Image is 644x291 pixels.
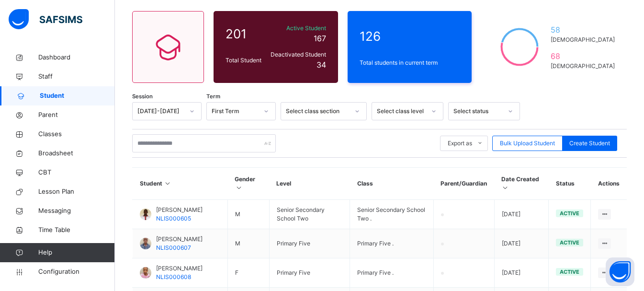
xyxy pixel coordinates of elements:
[433,168,494,200] th: Parent/Guardian
[591,168,627,200] th: Actions
[38,248,114,257] span: Help
[212,107,258,116] div: First Term
[494,258,549,288] td: [DATE]
[269,168,350,200] th: Level
[286,107,349,116] div: Select class section
[156,206,203,214] span: [PERSON_NAME]
[500,139,555,148] span: Bulk Upload Student
[9,9,82,29] img: safsims
[551,35,615,44] span: [DEMOGRAPHIC_DATA]
[551,62,615,70] span: [DEMOGRAPHIC_DATA]
[501,184,509,191] i: Sort in Ascending Order
[494,168,549,200] th: Date Created
[223,54,267,67] div: Total Student
[448,139,472,148] span: Export as
[38,225,115,235] span: Time Table
[226,24,264,43] span: 201
[206,93,220,101] span: Term
[494,200,549,229] td: [DATE]
[40,91,115,101] span: Student
[560,239,579,246] span: active
[606,257,634,286] button: Open asap
[38,129,115,139] span: Classes
[38,187,115,197] span: Lesson Plan
[38,206,115,216] span: Messaging
[350,229,433,258] td: Primary Five .
[38,110,115,120] span: Parent
[269,258,350,288] td: Primary Five
[227,168,269,200] th: Gender
[156,235,203,244] span: [PERSON_NAME]
[38,267,114,277] span: Configuration
[38,149,115,158] span: Broadsheet
[156,244,191,251] span: NLIS000607
[227,258,269,288] td: F
[269,50,326,59] span: Deactivated Student
[269,24,326,33] span: Active Student
[360,58,460,67] span: Total students in current term
[38,72,115,81] span: Staff
[551,50,615,62] span: 68
[156,273,191,280] span: NLIS000608
[156,215,191,222] span: NLIS000605
[269,200,350,229] td: Senior Secondary School Two
[38,168,115,177] span: CBT
[269,229,350,258] td: Primary Five
[227,229,269,258] td: M
[560,210,579,217] span: active
[549,168,591,200] th: Status
[360,27,460,46] span: 126
[156,264,203,273] span: [PERSON_NAME]
[350,168,433,200] th: Class
[316,60,326,70] span: 34
[560,268,579,275] span: active
[133,168,228,200] th: Student
[38,53,115,62] span: Dashboard
[453,107,502,116] div: Select status
[569,139,610,148] span: Create Student
[377,107,426,116] div: Select class level
[137,107,184,116] div: [DATE]-[DATE]
[164,180,172,187] i: Sort in Ascending Order
[551,24,615,35] span: 58
[494,229,549,258] td: [DATE]
[350,200,433,229] td: Senior Secondary School Two .
[227,200,269,229] td: M
[235,184,243,191] i: Sort in Ascending Order
[350,258,433,288] td: Primary Five .
[132,93,153,101] span: Session
[314,34,326,43] span: 167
